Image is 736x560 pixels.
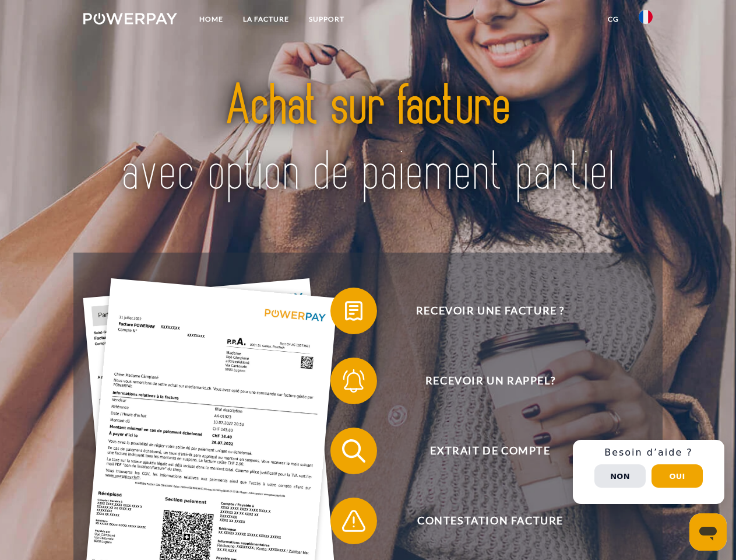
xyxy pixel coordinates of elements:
a: Support [299,9,354,30]
button: Recevoir une facture ? [330,288,633,334]
img: qb_bell.svg [339,366,368,395]
button: Extrait de compte [330,428,633,474]
img: qb_bill.svg [339,296,368,325]
span: Contestation Facture [347,498,633,544]
a: LA FACTURE [233,9,299,30]
div: Schnellhilfe [573,440,724,504]
a: Home [189,9,233,30]
span: Extrait de compte [347,428,633,474]
img: title-powerpay_fr.svg [111,56,625,223]
img: fr [639,10,653,24]
img: qb_search.svg [339,436,368,466]
span: Recevoir une facture ? [347,288,633,334]
img: qb_warning.svg [339,506,368,535]
iframe: Bouton de lancement de la fenêtre de messagerie [689,513,727,551]
button: Non [594,464,646,488]
button: Recevoir un rappel? [330,358,633,404]
a: CG [598,9,629,30]
button: Oui [652,464,703,488]
button: Contestation Facture [330,498,633,544]
span: Recevoir un rappel? [347,358,633,404]
h3: Besoin d’aide ? [580,447,717,459]
img: logo-powerpay-white.svg [83,13,177,24]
